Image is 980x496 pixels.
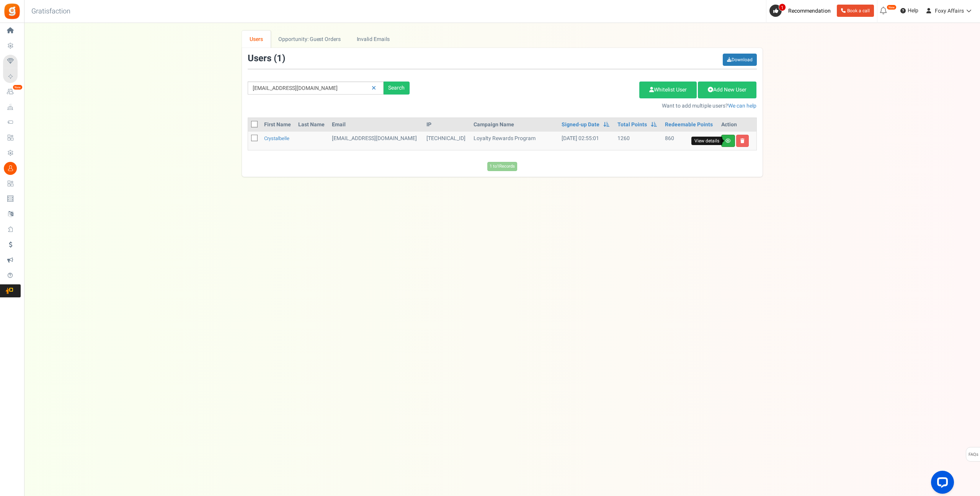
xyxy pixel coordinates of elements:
span: 1 [779,3,786,11]
h3: Gratisfaction [23,4,79,19]
span: 1 [277,52,282,65]
h3: Users ( ) [248,54,285,64]
a: Redeemable Points [665,121,713,129]
a: Opportunity: Guest Orders [271,31,348,48]
span: Help [906,7,918,15]
td: customer [329,132,423,150]
a: Users [242,31,271,48]
th: Campaign Name [470,118,559,132]
span: Foxy Affairs [935,7,964,15]
a: New [3,85,21,98]
th: First Name [261,118,295,132]
a: Whitelist User [639,82,697,98]
a: crystalbelle [264,135,289,142]
td: [TECHNICAL_ID] [423,132,470,150]
th: Last Name [295,118,329,132]
i: Delete user [740,139,745,143]
a: Total Points [617,121,647,129]
input: Search by email or name [248,82,384,95]
img: Gratisfaction [3,3,21,20]
a: 1 Recommendation [769,5,834,17]
div: View details [691,137,722,145]
td: [DATE] 02:55:01 [559,132,614,150]
a: Help [897,5,921,17]
span: Recommendation [788,7,831,15]
a: Reset [368,82,380,95]
a: Download [723,54,757,66]
a: Add New User [698,82,756,98]
a: We can help [728,102,756,110]
td: Loyalty Rewards Program [470,132,559,150]
td: 860 [662,132,718,150]
a: Signed-up Date [562,121,599,129]
span: FAQs [968,447,978,462]
th: IP [423,118,470,132]
div: Search [384,82,410,95]
em: New [13,85,23,90]
p: Want to add multiple users? [421,102,757,110]
a: Book a call [837,5,874,17]
em: New [887,5,897,10]
td: 1260 [614,132,662,150]
a: View details [721,135,735,147]
a: Invalid Emails [349,31,397,48]
th: Email [329,118,423,132]
th: Action [718,118,756,132]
